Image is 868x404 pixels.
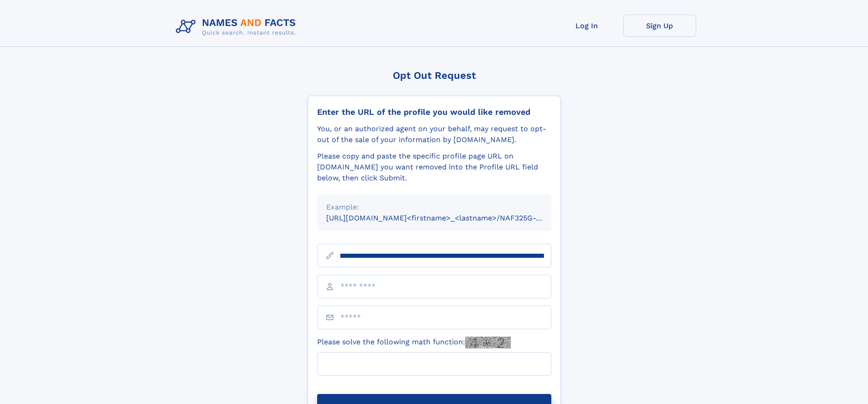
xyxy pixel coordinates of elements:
[317,107,551,117] div: Enter the URL of the profile you would like removed
[172,15,303,39] img: Logo Names and Facts
[326,214,569,222] small: [URL][DOMAIN_NAME]<firstname>_<lastname>/NAF325G-xxxxxxxx
[317,337,511,348] label: Please solve the following math function:
[317,151,551,184] div: Please copy and paste the specific profile page URL on [DOMAIN_NAME] you want removed into the Pr...
[326,202,542,213] div: Example:
[550,15,623,37] a: Log In
[308,70,561,81] div: Opt Out Request
[317,123,551,145] div: You, or an authorized agent on your behalf, may request to opt-out of the sale of your informatio...
[623,15,696,37] a: Sign Up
